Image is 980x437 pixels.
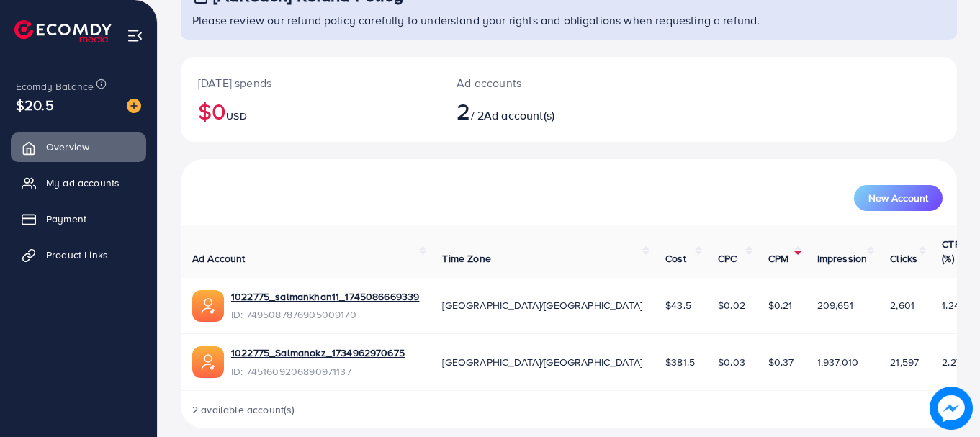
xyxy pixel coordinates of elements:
[231,307,419,322] span: ID: 7495087876905009170
[484,107,554,123] span: Ad account(s)
[11,240,146,269] a: Product Links
[930,387,973,430] img: image
[665,251,686,266] span: Cost
[11,204,146,233] a: Payment
[127,27,143,44] img: menu
[890,298,914,312] span: 2,601
[231,289,419,304] a: 1022775_salmankhan11_1745086669339
[768,355,794,369] span: $0.37
[198,97,422,125] h2: $0
[442,355,642,369] span: [GEOGRAPHIC_DATA]/[GEOGRAPHIC_DATA]
[46,212,86,226] span: Payment
[457,97,616,125] h2: / 2
[854,185,943,211] button: New Account
[665,298,691,312] span: $43.5
[11,168,146,197] a: My ad accounts
[442,298,642,312] span: [GEOGRAPHIC_DATA]/[GEOGRAPHIC_DATA]
[890,251,917,266] span: Clicks
[192,290,224,322] img: ic-ads-acc.e4c84228.svg
[942,237,961,266] span: CTR (%)
[46,140,89,154] span: Overview
[942,298,960,312] span: 1.24
[226,109,246,123] span: USD
[718,298,745,312] span: $0.02
[768,251,788,266] span: CPM
[192,12,948,29] p: Please review our refund policy carefully to understand your rights and obligations when requesti...
[457,94,470,127] span: 2
[942,355,961,369] span: 2.27
[231,364,405,379] span: ID: 7451609206890971137
[718,355,745,369] span: $0.03
[890,355,919,369] span: 21,597
[11,132,146,161] a: Overview
[16,79,94,94] span: Ecomdy Balance
[16,94,54,115] span: $20.5
[192,251,246,266] span: Ad Account
[46,248,108,262] span: Product Links
[718,251,737,266] span: CPC
[868,193,928,203] span: New Account
[192,346,224,378] img: ic-ads-acc.e4c84228.svg
[192,402,295,417] span: 2 available account(s)
[457,74,616,91] p: Ad accounts
[817,298,853,312] span: 209,651
[817,355,858,369] span: 1,937,010
[817,251,868,266] span: Impression
[768,298,793,312] span: $0.21
[231,346,405,360] a: 1022775_Salmanokz_1734962970675
[14,20,112,42] img: logo
[127,99,141,113] img: image
[665,355,695,369] span: $381.5
[46,176,120,190] span: My ad accounts
[198,74,422,91] p: [DATE] spends
[442,251,490,266] span: Time Zone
